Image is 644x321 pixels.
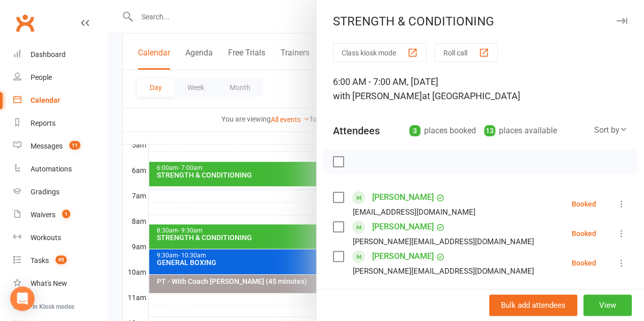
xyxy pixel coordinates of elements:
div: Booked [572,230,596,237]
button: Roll call [435,43,498,62]
div: People [31,73,52,81]
a: Messages 11 [13,135,107,158]
div: places available [484,124,557,138]
a: [PERSON_NAME] [372,248,434,265]
div: Tasks [31,256,49,265]
button: Bulk add attendees [489,295,577,316]
div: Messages [31,142,63,150]
div: Reports [31,119,55,127]
div: [PERSON_NAME][EMAIL_ADDRESS][DOMAIN_NAME] [353,265,534,278]
a: [PERSON_NAME] [372,219,434,235]
div: What's New [31,279,67,287]
a: Tasks 45 [13,249,107,272]
a: Waivers 1 [13,203,107,226]
a: [PERSON_NAME] [372,189,434,206]
a: Workouts [13,226,107,249]
span: with [PERSON_NAME] [333,91,422,101]
div: Sort by [594,124,628,137]
a: Automations [13,158,107,181]
div: Workouts [31,234,61,242]
div: 6:00 AM - 7:00 AM, [DATE] [333,75,628,103]
div: Waivers [31,211,55,219]
div: Dashboard [31,50,66,59]
div: STRENGTH & CONDITIONING [317,14,644,28]
div: Open Intercom Messenger [10,286,35,311]
a: Reports [13,112,107,135]
div: places booked [409,124,476,138]
a: Dashboard [13,43,107,66]
a: People [13,66,107,89]
div: Gradings [31,188,60,196]
a: Gradings [13,181,107,203]
span: 11 [69,141,80,150]
div: 13 [484,125,495,136]
div: Calendar [31,96,60,104]
div: Booked [572,200,596,208]
div: [EMAIL_ADDRESS][DOMAIN_NAME] [353,206,475,219]
div: Automations [31,165,72,173]
button: Class kiosk mode [333,43,427,62]
div: Booked [572,259,596,267]
span: 45 [55,255,67,264]
div: Attendees [333,124,380,138]
div: [PERSON_NAME][EMAIL_ADDRESS][DOMAIN_NAME] [353,235,534,248]
a: Clubworx [12,10,38,36]
span: at [GEOGRAPHIC_DATA] [422,91,520,101]
button: View [583,295,632,316]
a: What's New [13,272,107,295]
span: 1 [62,210,70,218]
a: Calendar [13,89,107,112]
div: 3 [409,125,421,136]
